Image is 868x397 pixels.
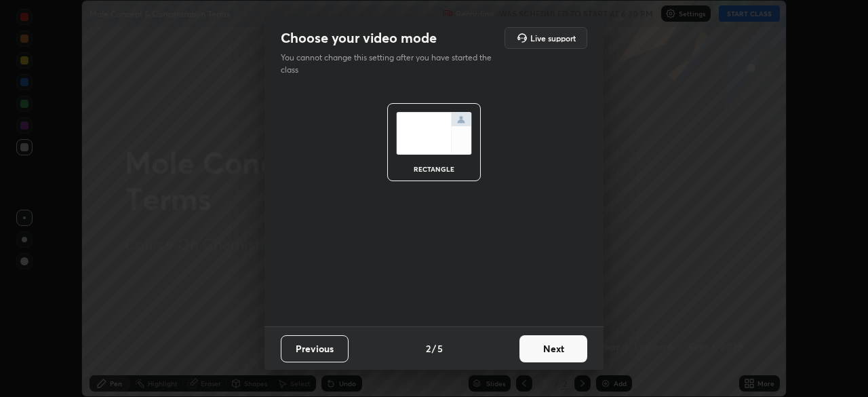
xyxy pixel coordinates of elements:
[519,335,587,362] button: Next
[281,52,500,76] p: You cannot change this setting after you have started the class
[426,341,431,356] h4: 2
[396,112,472,155] img: normalScreenIcon.ae25ed63.svg
[530,34,576,42] h5: Live support
[407,166,461,172] div: rectangle
[437,341,443,356] h4: 5
[432,341,436,356] h4: /
[281,29,437,47] h2: Choose your video mode
[281,335,349,362] button: Previous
